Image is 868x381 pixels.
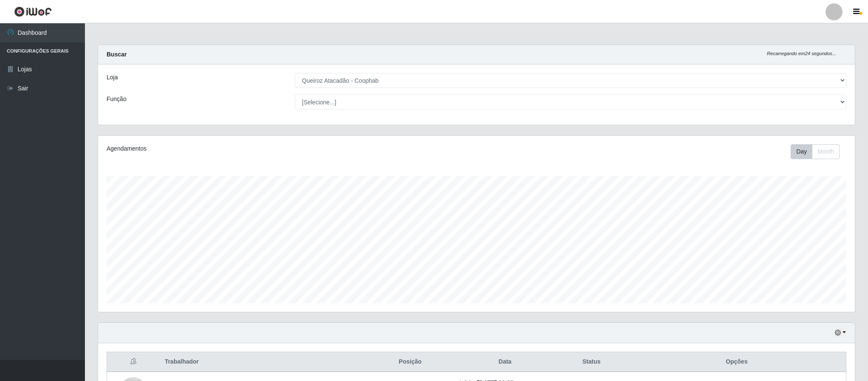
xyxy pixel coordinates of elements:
[767,51,836,56] i: Recarregando em 24 segundos...
[454,352,555,372] th: Data
[791,144,812,159] button: Day
[107,95,127,104] label: Função
[791,144,846,159] div: Toolbar with button groups
[366,352,455,372] th: Posição
[160,352,366,372] th: Trabalhador
[812,144,840,159] button: Month
[107,73,118,82] label: Loja
[107,144,407,153] div: Agendamentos
[14,6,52,17] img: CoreUI Logo
[555,352,627,372] th: Status
[791,144,840,159] div: First group
[107,51,127,58] strong: Buscar
[628,352,846,372] th: Opções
